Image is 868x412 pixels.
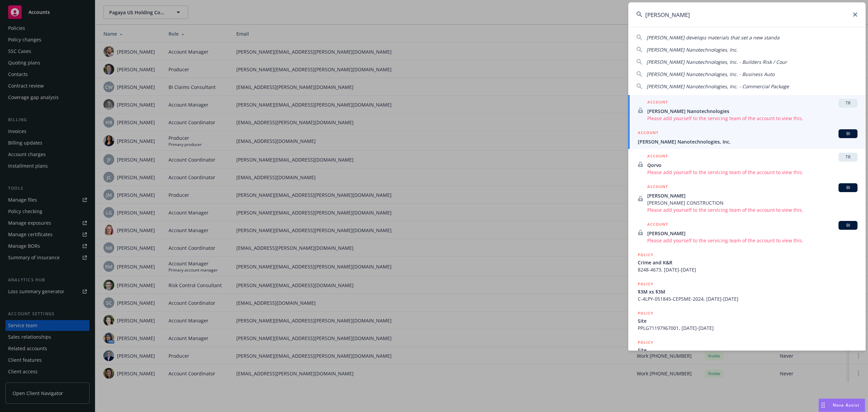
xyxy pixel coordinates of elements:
span: BI [841,222,855,228]
span: Please add yourself to the servicing team of the account to view this. [647,115,857,122]
span: BI [841,185,855,191]
input: Search... [628,2,866,27]
button: Nova Assist [818,398,865,412]
h5: POLICY [638,251,653,258]
span: [PERSON_NAME] Nanotechnologies, Inc. - Commercial Package [647,83,789,90]
a: ACCOUNTBI[PERSON_NAME][PERSON_NAME] CONSTRUCTIONPlease add yourself to the servicing team of the ... [628,180,866,217]
span: TR [841,154,855,160]
span: C-4LPY-051845-CEPSME-2024, [DATE]-[DATE] [638,295,857,302]
a: POLICY$3M xs $3MC-4LPY-051845-CEPSME-2024, [DATE]-[DATE] [628,277,866,306]
h5: POLICY [638,339,653,346]
span: TR [841,100,855,106]
a: ACCOUNTTRQorvoPlease add yourself to the servicing team of the account to view this. [628,149,866,180]
h5: ACCOUNT [647,221,668,229]
span: PPLG71197967001, [DATE]-[DATE] [638,324,857,332]
h5: POLICY [638,310,653,317]
span: [PERSON_NAME] Nanotechnologies [647,108,857,115]
span: [PERSON_NAME] [647,192,857,199]
span: Site [638,317,857,324]
span: Qorvo [647,162,857,169]
span: [PERSON_NAME] CONSTRUCTION [647,199,857,206]
span: Please add yourself to the servicing team of the account to view this. [647,206,857,213]
a: POLICYSite [628,335,866,364]
span: Nova Assist [833,402,860,408]
span: Please add yourself to the servicing team of the account to view this. [647,169,857,176]
h5: ACCOUNT [647,99,668,107]
a: ACCOUNTBI[PERSON_NAME] Nanotechnologies, Inc. [628,126,866,149]
span: Site [638,347,857,354]
h5: ACCOUNT [638,129,658,137]
a: ACCOUNTBI[PERSON_NAME]Please add yourself to the servicing team of the account to view this. [628,217,866,248]
span: [PERSON_NAME] [647,230,857,237]
span: Please add yourself to the servicing team of the account to view this. [647,237,857,244]
span: BI [841,131,855,137]
a: ACCOUNTTR[PERSON_NAME] NanotechnologiesPlease add yourself to the servicing team of the account t... [628,95,866,126]
span: [PERSON_NAME] Nanotechnologies, Inc. - Builders Risk / Cour [647,59,787,65]
a: POLICYSitePPLG71197967001, [DATE]-[DATE] [628,306,866,335]
span: [PERSON_NAME] Nanotechnologies, Inc. - Business Auto [647,71,774,77]
span: [PERSON_NAME] develops materials that set a new standa [647,34,780,41]
span: [PERSON_NAME] Nanotechnologies, Inc. [647,46,738,53]
span: [PERSON_NAME] Nanotechnologies, Inc. [638,138,857,145]
div: Drag to move [819,399,827,412]
a: POLICYCrime and K&R8248-4673, [DATE]-[DATE] [628,248,866,277]
span: 8248-4673, [DATE]-[DATE] [638,266,857,273]
span: $3M xs $3M [638,288,857,295]
h5: ACCOUNT [647,183,668,191]
h5: ACCOUNT [647,153,668,161]
h5: POLICY [638,281,653,287]
span: Crime and K&R [638,259,857,266]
